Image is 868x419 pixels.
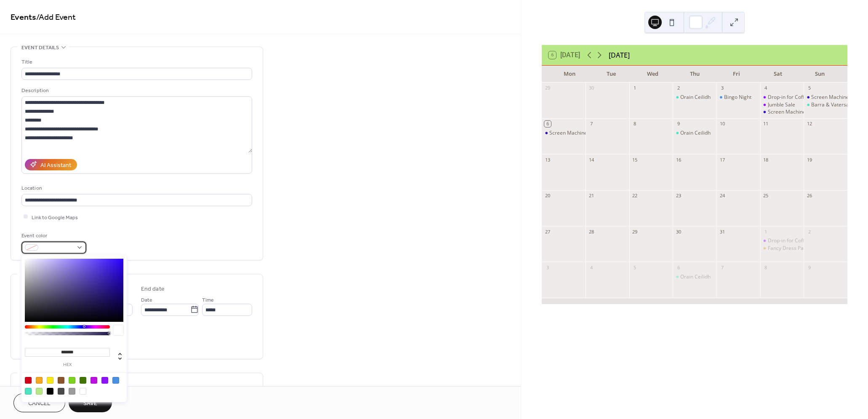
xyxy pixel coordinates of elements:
div: 5 [632,264,638,270]
div: 6 [675,264,682,270]
div: 30 [588,85,594,91]
div: Screen Machine [811,94,849,101]
div: Drop-in for Coffee [768,237,810,244]
div: 28 [588,228,594,235]
div: 3 [719,85,725,91]
div: Sun [799,66,841,82]
button: Save [69,393,112,412]
div: Orain Ceilidh [680,273,711,281]
div: 15 [632,156,638,163]
button: Cancel [13,393,65,412]
div: Screen Machine [768,109,806,116]
div: Bingo Night [724,94,751,101]
div: Title [21,58,250,66]
div: 12 [806,121,812,127]
div: 10 [719,121,725,127]
div: #F8E71C [47,377,53,384]
div: 25 [763,193,769,199]
div: Screen Machine [542,130,586,137]
span: Event details [21,43,59,52]
div: Orain Ceilidh [680,130,711,137]
div: Jumble Sale [768,101,795,109]
div: Screen Machine [549,130,587,137]
div: 8 [763,264,769,270]
div: #BD10E0 [91,377,97,384]
div: Event color [21,231,85,240]
div: Sat [757,66,799,82]
div: 7 [588,121,594,127]
div: 26 [806,193,812,199]
div: 21 [588,193,594,199]
div: 9 [806,264,812,270]
div: Drop-in for Coffee [768,94,810,101]
div: AI Assistant [40,161,71,170]
div: 4 [763,85,769,91]
div: Screen Machine [760,109,804,116]
div: 6 [544,121,551,127]
div: Fancy Dress Party [760,245,804,252]
div: End date [141,285,165,294]
div: 29 [544,85,551,91]
div: Orain Ceilidh [673,130,716,137]
div: Mon [548,66,590,82]
div: #4A90E2 [112,377,119,384]
div: 29 [632,228,638,235]
div: #B8E986 [36,388,43,395]
div: Thu [674,66,716,82]
div: #50E3C2 [25,388,32,395]
div: 27 [544,228,551,235]
div: Barra & Vatersay Triathlon [804,101,847,109]
div: 1 [632,85,638,91]
span: Link to Google Maps [32,213,78,222]
div: 16 [675,156,682,163]
div: Fancy Dress Party [768,245,810,252]
div: 7 [719,264,725,270]
div: 19 [806,156,812,163]
div: 20 [544,193,551,199]
div: Orain Ceilidh [673,94,716,101]
div: #9B9B9B [69,388,75,395]
div: 8 [632,121,638,127]
div: Drop-in for Coffee [760,94,804,101]
div: 13 [544,156,551,163]
label: hex [25,363,110,367]
div: 31 [719,228,725,235]
div: 30 [675,228,682,235]
div: Tue [590,66,632,82]
button: AI Assistant [25,159,77,170]
div: Jumble Sale [760,101,804,109]
div: [DATE] [609,50,630,60]
div: 14 [588,156,594,163]
div: 17 [719,156,725,163]
span: Save [83,399,97,408]
div: 9 [675,121,682,127]
div: Drop-in for Coffee [760,237,804,244]
span: Date [141,295,152,304]
div: Orain Ceilidh [680,94,711,101]
div: 2 [675,85,682,91]
div: #F5A623 [36,377,43,384]
div: 3 [544,264,551,270]
span: / Add Event [36,9,76,26]
div: #417505 [80,377,86,384]
div: #000000 [47,388,53,395]
div: Fri [716,66,757,82]
div: #7ED321 [69,377,75,384]
div: Screen Machine [804,94,847,101]
div: 11 [763,121,769,127]
div: #8B572A [58,377,64,384]
div: Description [21,86,250,95]
div: Bingo Night [716,94,760,101]
div: #D0021B [25,377,32,384]
div: Orain Ceilidh [673,273,716,281]
span: Time [202,295,214,304]
div: 24 [719,193,725,199]
div: 2 [806,228,812,235]
div: 4 [588,264,594,270]
div: 1 [763,228,769,235]
a: Events [11,9,36,26]
div: 22 [632,193,638,199]
div: 18 [763,156,769,163]
div: #FFFFFF [80,388,86,395]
